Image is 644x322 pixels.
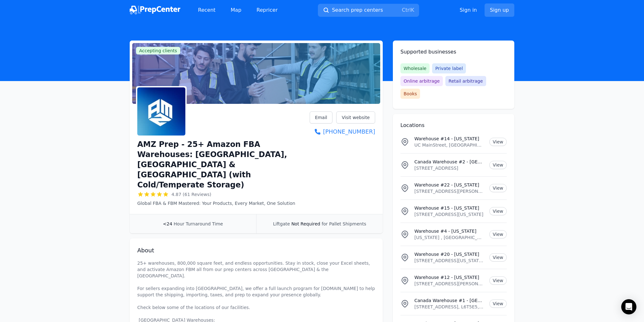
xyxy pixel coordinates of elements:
[460,6,477,14] a: Sign in
[489,161,507,169] a: View
[489,230,507,238] a: View
[226,4,246,16] a: Map
[414,182,484,188] p: Warehouse #22 - [US_STATE]
[318,4,419,17] button: Search prep centersCtrlK
[310,127,375,136] a: [PHONE_NUMBER]
[402,7,411,13] kbd: Ctrl
[130,6,180,15] img: PrepCenter
[137,87,185,136] img: AMZ Prep - 25+ Amazon FBA Warehouses: US, Canada & UK (with Cold/Temperate Storage)
[251,4,283,16] a: Repricer
[400,63,430,73] span: Wholesale
[310,111,333,123] a: Email
[414,234,484,241] p: [US_STATE] , [GEOGRAPHIC_DATA]
[137,139,310,190] h1: AMZ Prep - 25+ Amazon FBA Warehouses: [GEOGRAPHIC_DATA], [GEOGRAPHIC_DATA] & [GEOGRAPHIC_DATA] (w...
[414,142,484,148] p: UC MainStreet, [GEOGRAPHIC_DATA], [GEOGRAPHIC_DATA], [US_STATE][GEOGRAPHIC_DATA], [GEOGRAPHIC_DATA]
[489,207,507,215] a: View
[489,253,507,262] a: View
[414,228,484,234] p: Warehouse #4 - [US_STATE]
[414,257,484,264] p: [STREET_ADDRESS][US_STATE][US_STATE]
[414,304,484,310] p: [STREET_ADDRESS], L6T5E5, [GEOGRAPHIC_DATA]
[332,6,383,14] span: Search prep centers
[163,221,172,226] span: <24
[411,7,414,13] kbd: K
[489,138,507,146] a: View
[414,281,484,287] p: [STREET_ADDRESS][PERSON_NAME][US_STATE]
[414,274,484,281] p: Warehouse #12 - [US_STATE]
[489,184,507,192] a: View
[171,191,211,198] span: 4.87 (61 Reviews)
[273,221,290,226] span: Liftgate
[137,200,310,206] p: Global FBA & FBM Mastered: Your Products, Every Market, One Solution
[414,251,484,257] p: Warehouse #20 - [US_STATE]
[336,111,375,123] a: Visit website
[621,299,636,314] div: Open Intercom Messenger
[414,297,484,304] p: Canada Warehouse #1 - [GEOGRAPHIC_DATA]
[445,76,486,86] span: Retail arbitrage
[414,188,484,194] p: [STREET_ADDRESS][PERSON_NAME][US_STATE]
[400,48,507,56] h2: Supported businesses
[414,159,484,165] p: Canada Warehouse #2 - [GEOGRAPHIC_DATA]
[322,221,366,226] span: for Pallet Shipments
[414,165,484,171] p: [STREET_ADDRESS]
[485,3,514,17] a: Sign up
[414,136,484,142] p: Warehouse #14 - [US_STATE]
[174,221,223,226] span: Hour Turnaround Time
[400,76,443,86] span: Online arbitrage
[489,276,507,285] a: View
[489,300,507,308] a: View
[414,211,484,218] p: [STREET_ADDRESS][US_STATE]
[193,4,220,16] a: Recent
[432,63,466,73] span: Private label
[400,122,507,129] h2: Locations
[291,221,320,226] span: Not Required
[414,205,484,211] p: Warehouse #15 - [US_STATE]
[400,89,420,99] span: Books
[136,47,180,54] span: Accepting clients
[137,246,375,255] h2: About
